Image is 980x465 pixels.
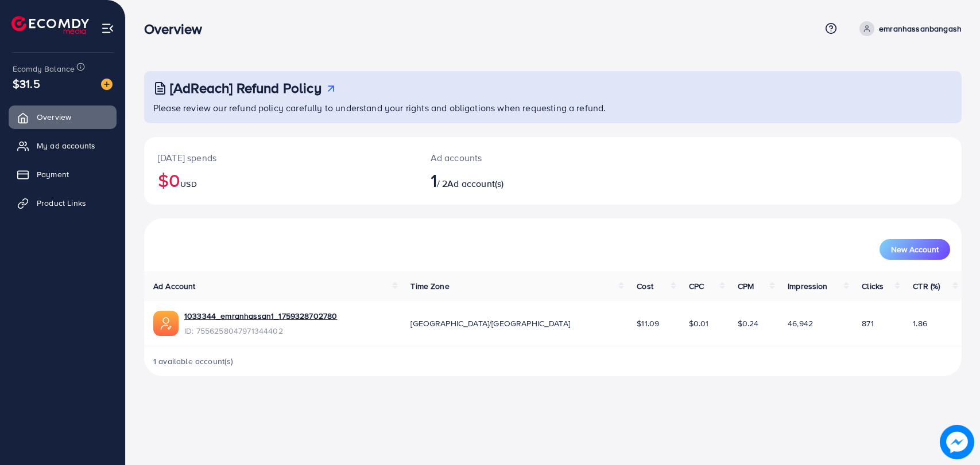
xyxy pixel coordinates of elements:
img: image [940,425,974,459]
span: Time Zone [410,280,449,292]
p: [DATE] spends [158,151,403,165]
p: Ad accounts [431,151,607,165]
p: emranhassanbangash [879,22,962,36]
span: CTR (%) [913,280,940,292]
span: $31.5 [13,75,40,92]
button: New Account [880,239,950,260]
span: CPC [689,280,704,292]
span: 1 available account(s) [153,355,234,367]
span: Payment [37,169,69,180]
span: Impression [788,280,828,292]
a: Payment [9,163,117,186]
h2: $0 [158,169,403,191]
span: Ad Account [153,280,196,292]
a: My ad accounts [9,134,117,157]
a: Overview [9,105,117,128]
span: 46,942 [788,318,813,329]
img: logo [11,16,89,34]
span: New Account [891,245,939,253]
span: Ecomdy Balance [13,63,75,75]
span: Product Links [37,197,86,209]
img: ic-ads-acc.e4c84228.svg [153,311,179,336]
h3: Overview [144,21,211,37]
span: $0.01 [689,318,709,329]
h3: [AdReach] Refund Policy [170,80,321,96]
a: Product Links [9,192,117,214]
p: Please review our refund policy carefully to understand your rights and obligations when requesti... [153,101,955,115]
a: 1033344_emranhassan1_1759328702780 [184,310,337,322]
span: CPM [738,280,754,292]
span: $11.09 [637,318,659,329]
span: Cost [637,280,653,292]
img: image [101,79,113,90]
span: $0.24 [738,318,759,329]
h2: / 2 [431,169,607,191]
span: [GEOGRAPHIC_DATA]/[GEOGRAPHIC_DATA] [410,318,570,329]
span: ID: 7556258047971344402 [184,325,337,337]
span: Overview [37,111,71,123]
a: emranhassanbangash [855,21,962,36]
span: 871 [862,318,873,329]
span: My ad accounts [37,140,95,151]
span: 1 [431,167,437,193]
span: Ad account(s) [447,177,503,190]
span: 1.86 [913,318,927,329]
span: USD [180,178,196,190]
img: menu [101,22,114,35]
span: Clicks [862,280,884,292]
